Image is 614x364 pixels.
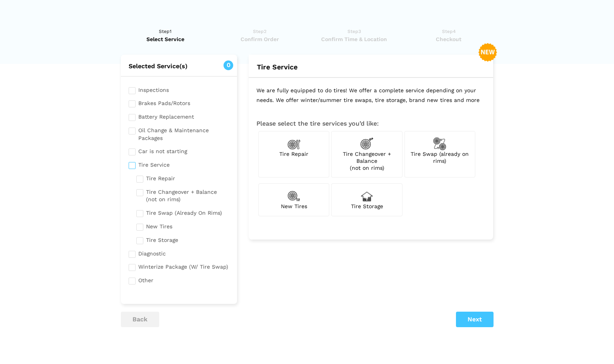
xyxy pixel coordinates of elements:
[411,151,469,164] span: Tire Swap (already on rims)
[121,312,159,327] button: back
[121,35,210,43] span: Select Service
[310,28,399,43] a: Step3
[343,151,391,171] span: Tire Changeover + Balance (not on rims)
[404,35,494,43] span: Checkout
[256,120,485,127] h3: Please select the tire services you’d like:
[215,35,304,43] span: Confirm Order
[279,151,308,157] span: Tire Repair
[121,28,210,43] a: Step1
[281,203,307,209] span: New Tires
[404,28,494,43] a: Step4
[351,203,383,209] span: Tire Storage
[478,43,497,62] img: new-badge-2-48.png
[310,35,399,43] span: Confirm Time & Location
[121,62,237,70] h2: Selected Service(s)
[215,28,304,43] a: Step2
[249,78,493,112] p: We are fully equipped to do tires! We offer a complete service depending on your needs. We offer ...
[456,312,494,327] button: Next
[256,62,485,72] button: Tire Service
[224,60,233,70] span: 0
